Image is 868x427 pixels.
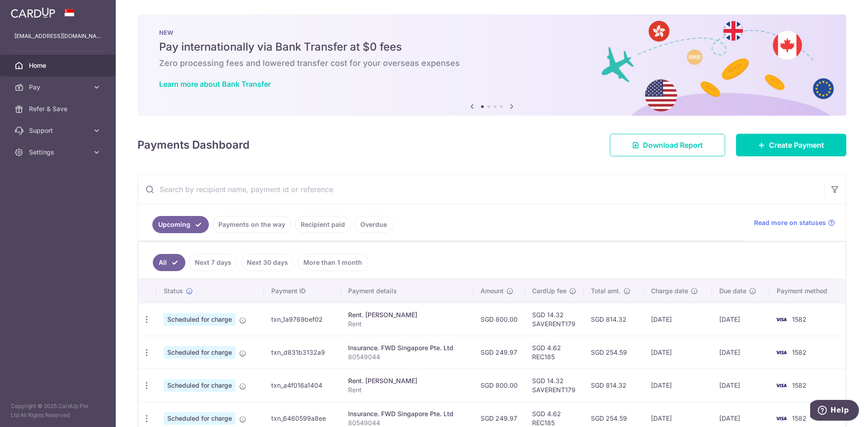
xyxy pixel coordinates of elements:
span: Refer & Save [29,104,89,113]
img: Bank Card [772,347,790,358]
td: [DATE] [712,336,769,369]
a: Payments on the way [212,216,291,233]
span: Charge date [651,286,688,296]
p: Rent [348,385,467,394]
a: More than 1 month [297,254,368,271]
span: Scheduled for charge [164,346,236,359]
a: Download Report [610,134,725,156]
td: [DATE] [644,336,712,369]
th: Payment details [341,279,474,303]
a: Create Payment [736,134,846,156]
span: Status [164,286,183,296]
img: Bank Card [772,314,790,325]
th: Payment method [769,279,846,303]
a: Overdue [354,216,393,233]
h4: Payments Dashboard [137,137,250,153]
span: Scheduled for charge [164,379,236,392]
a: Recipient paid [295,216,351,233]
td: SGD 800.00 [473,303,525,336]
div: Rent. [PERSON_NAME] [348,376,467,385]
p: NEW [159,29,825,36]
div: Rent. [PERSON_NAME] [348,310,467,319]
img: Bank Card [772,380,790,391]
span: Download Report [643,140,703,150]
span: Scheduled for charge [164,412,236,425]
td: [DATE] [712,303,769,336]
span: Support [29,126,89,135]
td: SGD 249.97 [473,336,525,369]
input: Search by recipient name, payment id or reference [138,175,824,204]
p: Rent [348,319,467,328]
td: SGD 800.00 [473,369,525,402]
td: [DATE] [644,303,712,336]
h6: Zero processing fees and lowered transfer cost for your overseas expenses [159,58,825,69]
p: 80549044 [348,352,467,361]
span: Due date [719,286,746,296]
td: SGD 814.32 [584,369,644,402]
iframe: Opens a widget where you can find more information [810,400,859,422]
img: CardUp [11,7,55,18]
span: Home [29,61,89,70]
a: All [153,254,185,271]
td: SGD 4.62 REC185 [525,336,584,369]
span: Settings [29,148,89,157]
span: 1582 [792,315,807,323]
p: [EMAIL_ADDRESS][DOMAIN_NAME] [14,32,101,41]
img: Bank Card [772,413,790,424]
td: [DATE] [712,369,769,402]
div: Insurance. FWD Singapore Pte. Ltd [348,343,467,352]
a: Next 30 days [241,254,294,271]
td: txn_1a9769bef02 [264,303,341,336]
th: Payment ID [264,279,341,303]
span: Amount [481,286,504,296]
span: 1582 [792,381,807,389]
a: Next 7 days [189,254,237,271]
span: Total amt. [591,286,621,296]
img: Bank transfer banner [137,14,846,116]
a: Read more on statuses [754,218,835,227]
a: Upcoming [152,216,209,233]
td: SGD 14.32 SAVERENT179 [525,303,584,336]
td: SGD 254.59 [584,336,644,369]
span: CardUp fee [532,286,566,296]
span: 1582 [792,348,807,356]
td: txn_d831b3132a9 [264,336,341,369]
td: SGD 814.32 [584,303,644,336]
span: Pay [29,83,89,92]
span: Create Payment [769,140,824,150]
a: Learn more about Bank Transfer [159,80,271,89]
h5: Pay internationally via Bank Transfer at $0 fees [159,40,825,54]
span: Read more on statuses [754,218,826,227]
td: txn_a4f016a1404 [264,369,341,402]
span: Scheduled for charge [164,313,236,326]
div: Insurance. FWD Singapore Pte. Ltd [348,409,467,418]
span: 1582 [792,414,807,422]
td: [DATE] [644,369,712,402]
td: SGD 14.32 SAVERENT179 [525,369,584,402]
